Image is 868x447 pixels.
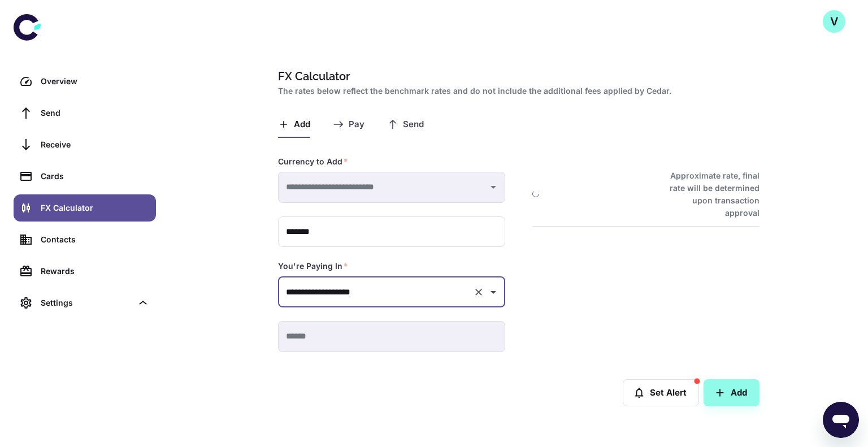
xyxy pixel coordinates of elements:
span: Send [403,119,424,130]
a: FX Calculator [14,194,156,222]
label: Currency to Add [278,156,348,167]
h2: The rates below reflect the benchmark rates and do not include the additional fees applied by Cedar. [278,85,755,97]
div: Settings [14,289,156,316]
button: Set Alert [623,379,699,406]
a: Overview [14,68,156,95]
div: FX Calculator [41,202,149,214]
a: Cards [14,163,156,190]
div: Settings [41,297,132,309]
div: Cards [41,170,149,183]
h6: Approximate rate, final rate will be determined upon transaction approval [657,170,759,219]
div: Rewards [41,265,149,277]
span: Pay [349,119,364,130]
button: V [823,10,845,33]
div: Contacts [41,233,149,246]
a: Rewards [14,258,156,285]
label: You're Paying In [278,261,348,272]
a: Send [14,99,156,127]
div: Overview [41,75,149,88]
a: Contacts [14,226,156,253]
div: Send [41,107,149,119]
a: Receive [14,131,156,158]
button: Open [485,284,501,300]
button: Clear [471,284,487,300]
iframe: Button to launch messaging window [823,402,859,438]
h1: FX Calculator [278,68,755,85]
button: Add [704,379,759,406]
div: Receive [41,138,149,151]
span: Add [294,119,310,130]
